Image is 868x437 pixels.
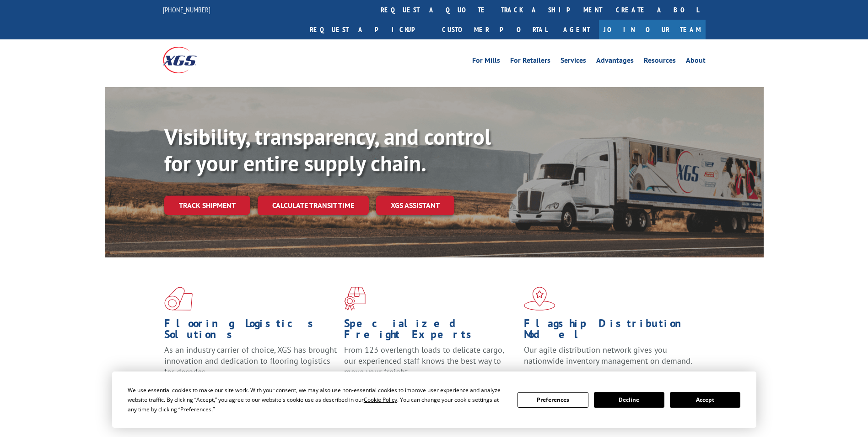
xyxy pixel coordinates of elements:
a: For Retailers [510,57,550,67]
a: Services [561,57,586,67]
h1: Flooring Logistics Solutions [164,318,337,344]
img: xgs-icon-flagship-distribution-model-red [524,287,555,311]
a: [PHONE_NUMBER] [163,5,210,14]
a: Request a pickup [303,20,435,39]
button: Accept [670,392,740,408]
a: Resources [644,57,676,67]
img: xgs-icon-total-supply-chain-intelligence-red [164,287,193,311]
a: Track shipment [164,196,250,215]
b: Visibility, transparency, and control for your entire supply chain. [164,122,491,177]
a: Agent [554,20,599,39]
a: Calculate transit time [258,196,369,215]
h1: Flagship Distribution Model [524,318,697,344]
span: Cookie Policy [364,396,397,404]
a: Advantages [596,57,634,67]
a: About [686,57,706,67]
span: As an industry carrier of choice, XGS has brought innovation and dedication to flooring logistics... [164,344,337,377]
img: xgs-icon-focused-on-flooring-red [344,287,366,311]
button: Decline [594,392,664,408]
button: Preferences [518,392,588,408]
span: Preferences [180,405,211,413]
p: From 123 overlength loads to delicate cargo, our experienced staff knows the best way to move you... [344,344,517,385]
a: Customer Portal [435,20,554,39]
div: Cookie Consent Prompt [112,371,756,428]
a: XGS ASSISTANT [376,196,454,215]
a: Join Our Team [599,20,706,39]
span: Our agile distribution network gives you nationwide inventory management on demand. [524,344,692,366]
h1: Specialized Freight Experts [344,318,517,344]
a: For Mills [472,57,500,67]
div: We use essential cookies to make our site work. With your consent, we may also use non-essential ... [128,385,507,414]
